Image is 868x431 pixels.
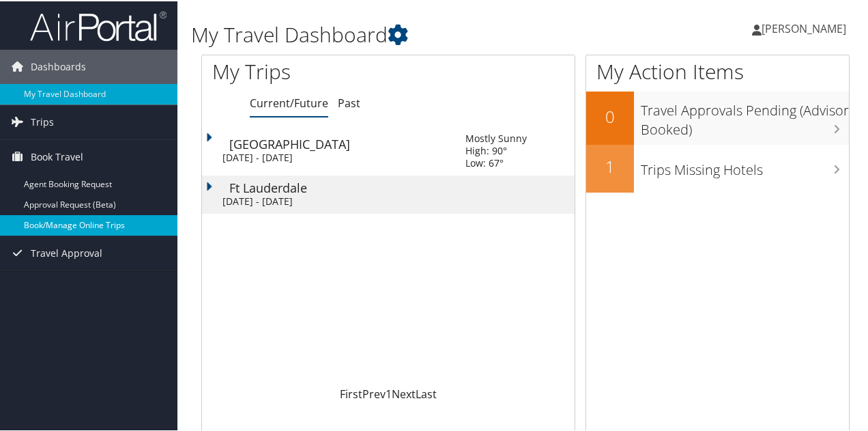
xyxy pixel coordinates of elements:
div: [GEOGRAPHIC_DATA] [229,137,452,149]
img: airportal-logo.png [30,9,167,41]
div: High: 90° [465,143,527,156]
h3: Travel Approvals Pending (Advisor Booked) [641,93,849,138]
a: Last [416,385,437,400]
a: Current/Future [250,94,328,109]
h2: 1 [586,154,634,177]
a: 1 [386,385,392,400]
h2: 0 [586,104,634,127]
a: 0Travel Approvals Pending (Advisor Booked) [586,90,849,143]
a: First [340,385,362,400]
a: [PERSON_NAME] [752,7,860,48]
div: Low: 67° [465,156,527,168]
div: [DATE] - [DATE] [222,194,445,206]
div: Ft Lauderdale [229,180,452,193]
a: Next [392,385,416,400]
div: Mostly Sunny [465,131,527,143]
span: Trips [31,104,54,138]
h1: My Action Items [586,56,849,85]
span: Book Travel [31,139,83,173]
h1: My Travel Dashboard [191,19,637,48]
span: Dashboards [31,48,86,83]
a: Past [338,94,360,109]
span: [PERSON_NAME] [762,20,846,35]
a: Prev [362,385,386,400]
h3: Trips Missing Hotels [641,152,849,178]
div: [DATE] - [DATE] [222,150,445,163]
span: Travel Approval [31,235,102,269]
h1: My Trips [212,56,409,85]
a: 1Trips Missing Hotels [586,143,849,191]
